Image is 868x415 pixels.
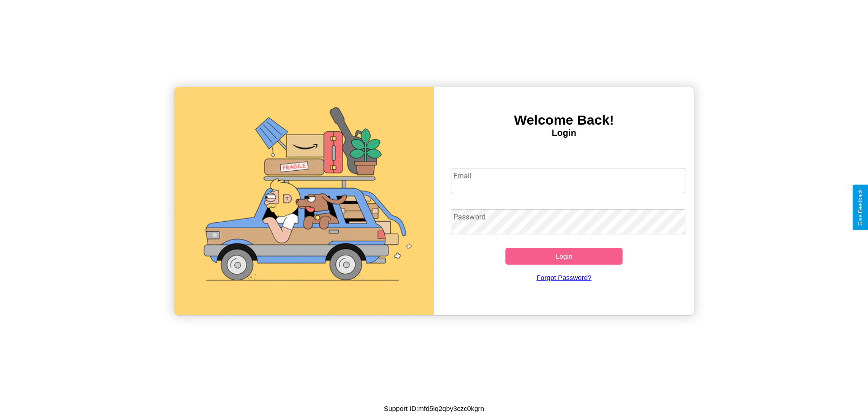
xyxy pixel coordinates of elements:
[857,189,863,226] div: Give Feedback
[434,112,694,128] h3: Welcome Back!
[174,87,434,315] img: gif
[384,402,484,415] p: Support ID: mfd5iq2qby3czc0kgrn
[447,265,681,290] a: Forgot Password?
[505,248,623,265] button: Login
[434,128,694,138] h4: Login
